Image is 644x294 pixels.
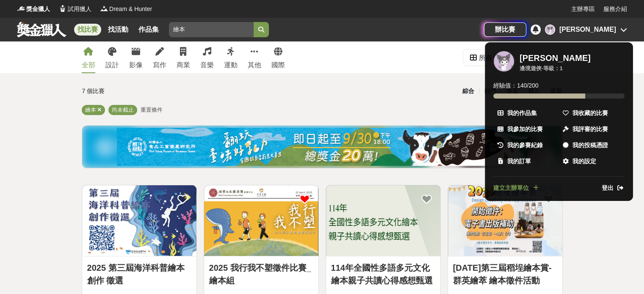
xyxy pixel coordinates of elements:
a: 建立主辦單位 [493,184,540,192]
img: Avatar [494,51,514,71]
a: 我參加的比賽 [494,121,559,137]
span: 我的設定 [572,157,596,166]
span: 經驗值： 140 / 200 [493,81,539,90]
a: 我的訂單 [494,154,559,169]
a: 我評審的比賽 [559,121,624,137]
span: 我的參賽紀錄 [507,141,543,150]
a: 我的投稿憑證 [559,137,624,153]
a: 我收藏的比賽 [559,105,624,121]
span: · [542,64,543,73]
span: 建立主辦單位 [493,184,529,192]
div: 等級： 1 [543,64,563,73]
span: 我收藏的比賽 [572,109,608,118]
span: 我的投稿憑證 [572,141,608,150]
a: 我的參賽紀錄 [494,137,559,153]
a: 登出 [602,184,625,192]
a: 我的作品集 [494,105,559,121]
span: 我評審的比賽 [572,125,608,134]
span: 登出 [602,184,614,192]
span: 我的訂單 [507,157,531,166]
div: [PERSON_NAME] [520,53,591,63]
div: 邊境遊俠 [520,64,542,73]
a: 我的設定 [559,154,624,169]
span: 我的作品集 [507,109,537,118]
a: 辦比賽 [484,22,526,37]
span: 我參加的比賽 [507,125,543,134]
